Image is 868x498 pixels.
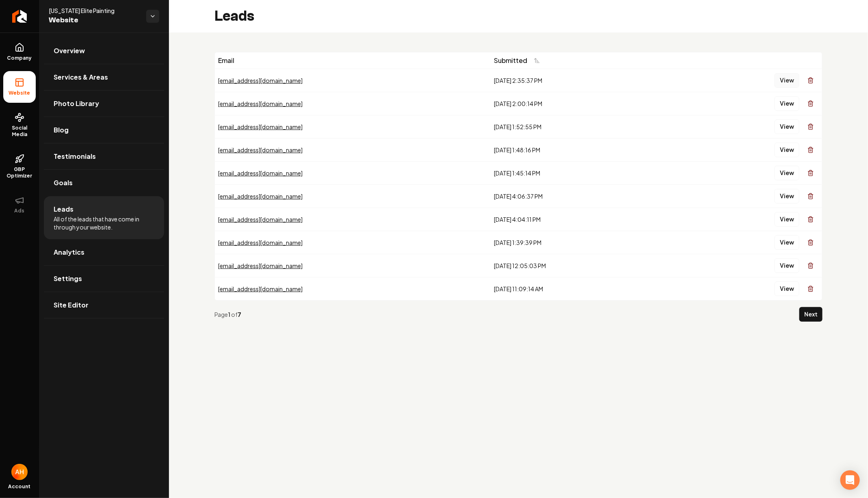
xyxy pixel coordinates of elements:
[218,192,487,200] div: [EMAIL_ADDRESS][DOMAIN_NAME]
[494,285,665,293] div: [DATE] 11:09:14 AM
[494,238,665,247] div: [DATE] 1:39:39 PM
[494,53,545,68] button: Submitted
[840,470,860,490] div: Open Intercom Messenger
[775,189,799,204] button: View
[44,292,164,318] a: Site Editor
[231,311,238,318] span: of
[11,464,28,480] img: Anthony Hurgoi
[775,96,799,111] button: View
[218,262,487,270] div: [EMAIL_ADDRESS][DOMAIN_NAME]
[494,169,665,177] div: [DATE] 1:45:14 PM
[228,311,231,318] strong: 1
[494,56,527,65] span: Submitted
[44,239,164,265] a: Analytics
[54,152,96,161] span: Testimonials
[494,146,665,154] div: [DATE] 1:48:16 PM
[12,10,27,23] img: Rebolt Logo
[218,100,487,108] div: [EMAIL_ADDRESS][DOMAIN_NAME]
[775,119,799,134] button: View
[214,8,254,24] h2: Leads
[494,215,665,223] div: [DATE] 4:04:11 PM
[3,125,36,138] span: Social Media
[218,146,487,154] div: [EMAIL_ADDRESS][DOMAIN_NAME]
[494,192,665,200] div: [DATE] 4:06:37 PM
[218,169,487,177] div: [EMAIL_ADDRESS][DOMAIN_NAME]
[775,258,799,273] button: View
[238,311,241,318] strong: 7
[218,76,487,84] div: [EMAIL_ADDRESS][DOMAIN_NAME]
[49,6,140,15] span: [US_STATE] Elite Painting
[11,464,28,480] button: Open user button
[3,147,36,186] a: GBP Optimizer
[494,100,665,108] div: [DATE] 2:00:14 PM
[54,178,73,188] span: Goals
[49,15,140,26] span: Website
[3,36,36,68] a: Company
[54,72,108,82] span: Services & Areas
[775,235,799,250] button: View
[44,38,164,64] a: Overview
[775,73,799,88] button: View
[44,170,164,196] a: Goals
[44,91,164,117] a: Photo Library
[3,166,36,179] span: GBP Optimizer
[775,166,799,180] button: View
[214,311,228,318] span: Page
[54,125,69,135] span: Blog
[3,189,36,221] button: Ads
[3,106,36,144] a: Social Media
[218,56,487,65] div: Email
[54,300,89,310] span: Site Editor
[54,274,82,284] span: Settings
[775,143,799,157] button: View
[218,285,487,293] div: [EMAIL_ADDRESS][DOMAIN_NAME]
[44,64,164,90] a: Services & Areas
[54,99,99,108] span: Photo Library
[44,266,164,292] a: Settings
[44,117,164,143] a: Blog
[218,123,487,131] div: [EMAIL_ADDRESS][DOMAIN_NAME]
[494,123,665,131] div: [DATE] 1:52:55 PM
[9,483,31,490] span: Account
[494,76,665,84] div: [DATE] 2:35:37 PM
[54,215,154,231] span: All of the leads that have come in through your website.
[44,143,164,169] a: Testimonials
[6,90,34,96] span: Website
[218,238,487,247] div: [EMAIL_ADDRESS][DOMAIN_NAME]
[11,208,28,214] span: Ads
[799,307,823,322] button: Next
[54,247,84,257] span: Analytics
[54,46,85,56] span: Overview
[775,281,799,296] button: View
[494,262,665,270] div: [DATE] 12:05:03 PM
[218,215,487,223] div: [EMAIL_ADDRESS][DOMAIN_NAME]
[775,212,799,227] button: View
[54,204,74,214] span: Leads
[4,55,35,61] span: Company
